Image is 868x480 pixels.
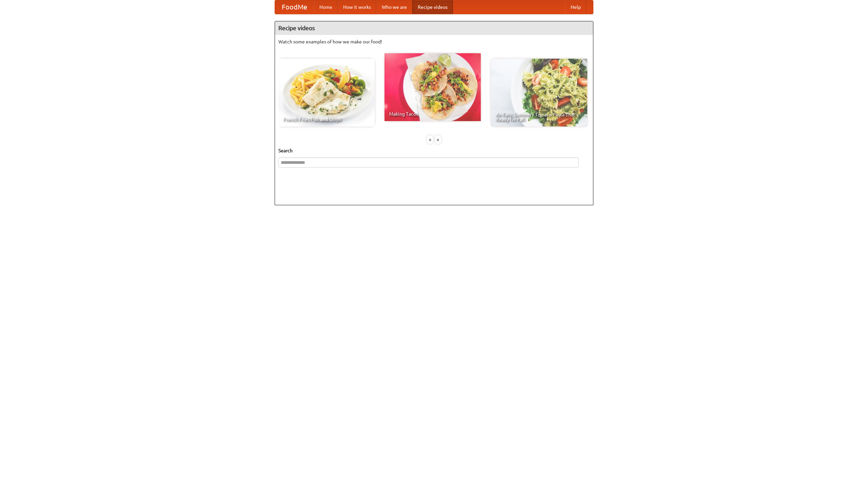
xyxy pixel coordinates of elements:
[427,135,433,144] div: «
[278,59,375,127] a: French Fries Fish and Chips
[384,53,481,121] a: Making Tacos
[283,117,370,122] span: French Fries Fish and Chips
[496,112,583,122] span: An Easy, Summery Tomato Pasta That's Ready for Fall
[275,21,593,35] h4: Recipe videos
[278,147,590,154] h5: Search
[278,38,590,45] p: Watch some examples of how we make our food!
[314,0,338,14] a: Home
[565,0,586,14] a: Help
[376,0,412,14] a: Who we are
[491,59,587,127] a: An Easy, Summery Tomato Pasta That's Ready for Fall
[275,0,314,14] a: FoodMe
[338,0,376,14] a: How it works
[389,112,476,116] span: Making Tacos
[412,0,453,14] a: Recipe videos
[435,135,441,144] div: »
